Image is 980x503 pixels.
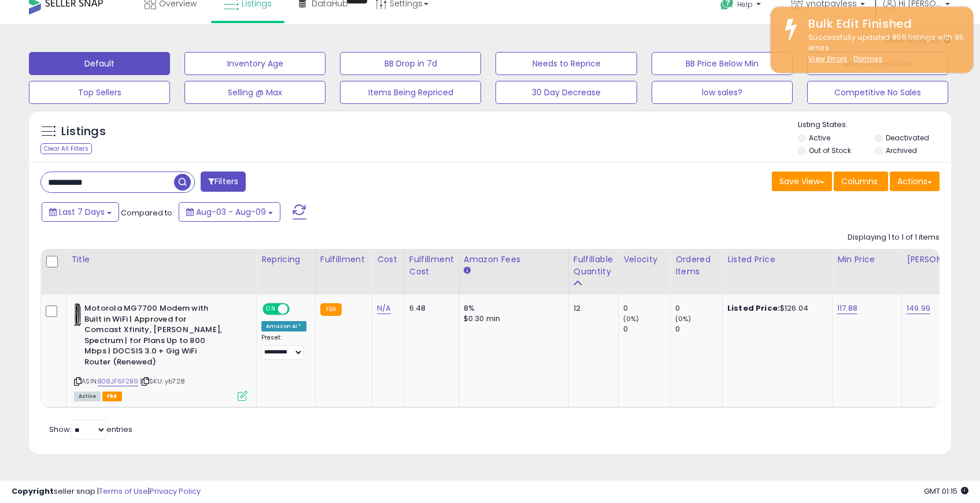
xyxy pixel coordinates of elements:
[848,232,940,243] div: Displaying 1 to 1 of 1 items
[84,303,225,370] b: Motorola MG7700 Modem with Built in WiFi | Approved for Comcast Xfinity, [PERSON_NAME], Spectrum ...
[12,486,201,497] div: seller snap | |
[798,120,951,131] p: Listing States:
[924,486,968,497] span: 2025-08-17 01:15 GMT
[464,303,560,314] div: 8%
[409,303,450,314] div: 6.48
[288,304,306,314] span: OFF
[201,172,246,192] button: Filters
[837,254,897,266] div: Min Price
[42,202,119,222] button: Last 7 Days
[675,324,722,334] div: 0
[409,254,454,278] div: Fulfillment Cost
[320,254,367,266] div: Fulfillment
[727,254,827,266] div: Listed Price
[807,81,948,104] button: Competitive No Sales
[727,303,823,314] div: $126.04
[74,392,101,401] span: All listings currently available for purchase on Amazon
[102,392,122,401] span: FBA
[140,377,185,386] span: | SKU: yb728
[574,254,613,278] div: Fulfillable Quantity
[886,133,929,143] label: Deactivated
[340,81,481,104] button: Items Being Repriced
[261,334,306,360] div: Preset:
[74,303,82,326] img: 41p-Gl92GnL._SL40_.jpg
[886,146,917,155] label: Archived
[464,266,471,276] small: Amazon Fees.
[853,54,882,64] u: Dismiss
[121,207,174,218] span: Compared to:
[890,172,940,191] button: Actions
[261,254,310,266] div: Repricing
[40,143,92,154] div: Clear All Filters
[808,54,848,64] a: View Errors
[623,324,670,334] div: 0
[772,172,832,191] button: Save View
[623,254,665,266] div: Velocity
[907,303,930,314] a: 149.99
[150,486,201,497] a: Privacy Policy
[377,254,400,266] div: Cost
[184,81,326,104] button: Selling @ Max
[800,32,964,65] div: Successfully updated 855 listings with 95 errors.
[652,52,793,75] button: BB Price Below Min
[320,303,342,316] small: FBA
[179,202,280,222] button: Aug-03 - Aug-09
[652,81,793,104] button: low sales?
[377,303,391,314] a: N/A
[59,206,105,218] span: Last 7 Days
[464,314,560,324] div: $0.30 min
[340,52,481,75] button: BB Drop in 7d
[29,81,170,104] button: Top Sellers
[809,146,851,155] label: Out of Stock
[12,486,54,497] strong: Copyright
[675,254,718,278] div: Ordered Items
[71,254,252,266] div: Title
[623,314,639,323] small: (0%)
[464,254,564,266] div: Amazon Fees
[837,303,857,314] a: 117.88
[495,81,637,104] button: 30 Day Decrease
[74,303,247,400] div: ASIN:
[184,52,326,75] button: Inventory Age
[196,206,266,218] span: Aug-03 - Aug-09
[809,133,830,143] label: Active
[99,486,148,497] a: Terms of Use
[675,303,722,314] div: 0
[61,124,106,140] h5: Listings
[834,172,888,191] button: Columns
[574,303,609,314] div: 12
[800,16,964,32] div: Bulk Edit Finished
[841,176,878,187] span: Columns
[264,304,278,314] span: ON
[98,377,138,386] a: B08JF6F2B9
[261,321,306,331] div: Amazon AI *
[675,314,691,323] small: (0%)
[495,52,637,75] button: Needs to Reprice
[907,254,975,266] div: [PERSON_NAME]
[727,303,780,314] b: Listed Price:
[623,303,670,314] div: 0
[29,52,170,75] button: Default
[49,424,132,435] span: Show: entries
